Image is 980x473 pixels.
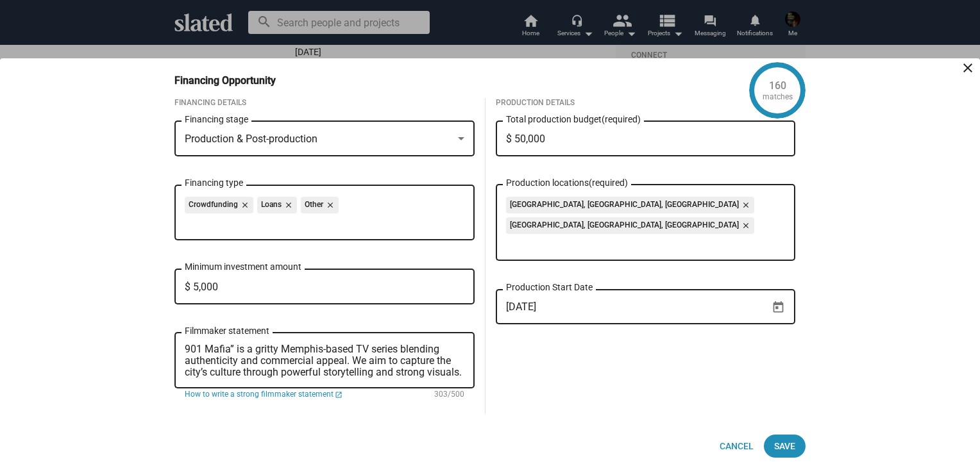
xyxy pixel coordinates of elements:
[496,98,796,108] div: Production Details
[739,199,750,211] mat-icon: close
[238,199,249,211] mat-icon: close
[767,296,790,319] button: Open calendar
[774,435,795,458] span: Save
[739,220,750,231] mat-icon: close
[257,197,297,213] mat-chip: Loans
[763,92,793,103] div: matches
[42,156,242,168] p: Message from Jordan, sent Just now
[282,199,293,211] mat-icon: close
[323,199,335,211] mat-icon: close
[335,391,342,399] mat-icon: launch
[720,435,754,458] span: Cancel
[84,31,145,42] i: exponentially
[185,133,317,145] span: Production & Post-production
[769,79,786,92] div: 160
[185,197,253,213] mat-chip: Crowdfunding
[764,435,806,458] button: Save
[42,69,202,92] b: see who's in that you already know.
[15,3,35,23] img: Profile image for Jordan
[71,142,212,153] i: Was this helpful? (select below)
[185,390,334,400] span: How to write a strong filmmaker statement
[434,390,464,400] mat-hint: 303/500
[174,98,475,108] div: Financing Details
[301,197,339,213] mat-chip: Other
[42,18,242,119] div: Slated's value to you increases as your network grows. So, take a moment to link your Gmail, Yaho...
[506,197,754,213] mat-chip: [GEOGRAPHIC_DATA], [GEOGRAPHIC_DATA], [GEOGRAPHIC_DATA]
[106,124,178,136] a: SEE WHO'S IN
[960,60,976,76] mat-icon: close
[709,435,764,458] button: Cancel
[174,74,294,87] h3: Financing Opportunity
[185,390,342,400] a: How to write a strong filmmaker statement
[506,217,754,234] mat-chip: [GEOGRAPHIC_DATA], [GEOGRAPHIC_DATA], [GEOGRAPHIC_DATA]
